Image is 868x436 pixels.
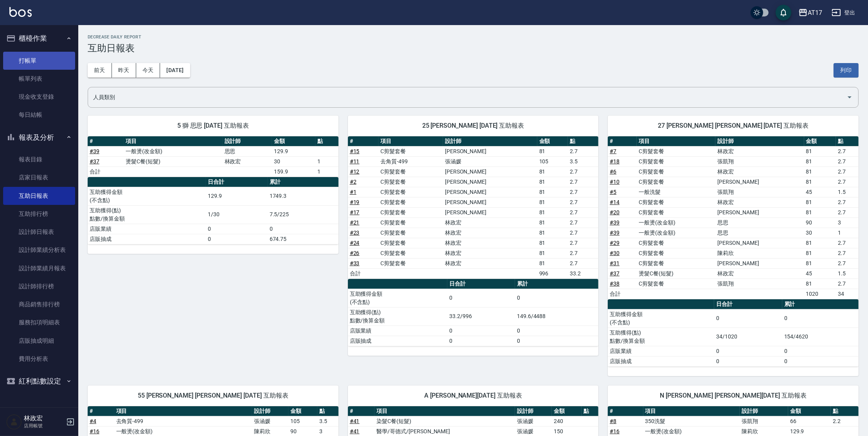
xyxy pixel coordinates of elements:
[836,197,859,207] td: 2.7
[378,248,443,258] td: C剪髮套餐
[610,148,616,154] a: #7
[288,406,318,416] th: 金額
[350,418,360,424] a: #41
[443,217,537,228] td: 林政宏
[828,5,859,20] button: 登出
[447,307,515,326] td: 33.2/996
[637,166,715,177] td: C剪髮套餐
[348,326,448,336] td: 店販業績
[637,136,715,147] th: 項目
[206,205,267,224] td: 1/30
[537,268,568,279] td: 996
[715,187,804,197] td: 張凱翔
[378,228,443,238] td: C剪髮套餐
[715,279,804,289] td: 張凱翔
[378,238,443,248] td: C剪髮套餐
[714,356,782,366] td: 0
[637,146,715,156] td: C剪髮套餐
[443,258,537,268] td: 林政宏
[568,238,598,248] td: 2.7
[843,91,856,103] button: Open
[610,250,619,256] a: #30
[715,166,804,177] td: 林政宏
[715,228,804,238] td: 思思
[568,177,598,187] td: 2.7
[443,177,537,187] td: [PERSON_NAME]
[568,228,598,238] td: 2.7
[443,136,537,147] th: 設計師
[568,166,598,177] td: 2.7
[515,416,552,426] td: 張涵媛
[836,187,859,197] td: 1.5
[350,240,360,246] a: #24
[836,289,859,299] td: 34
[782,309,859,327] td: 0
[91,90,843,104] input: 人員名稱
[804,197,836,207] td: 81
[350,199,360,205] a: #19
[378,207,443,217] td: C剪髮套餐
[3,332,75,350] a: 店販抽成明細
[804,187,836,197] td: 45
[124,156,222,166] td: 燙髮C餐(短髮)
[88,224,206,234] td: 店販業績
[808,8,822,18] div: AT17
[24,414,64,422] h5: 林政宏
[715,177,804,187] td: [PERSON_NAME]
[443,228,537,238] td: 林政宏
[537,177,568,187] td: 81
[537,166,568,177] td: 81
[836,258,859,268] td: 2.7
[637,217,715,228] td: 一般燙(改金額)
[348,136,599,279] table: a dense table
[206,224,267,234] td: 0
[206,177,267,187] th: 日合計
[836,279,859,289] td: 2.7
[715,217,804,228] td: 思思
[715,258,804,268] td: [PERSON_NAME]
[637,248,715,258] td: C剪髮套餐
[515,326,598,336] td: 0
[3,127,75,148] button: 報表及分析
[223,146,272,156] td: 思思
[537,197,568,207] td: 81
[610,219,619,226] a: #39
[443,248,537,258] td: 林政宏
[3,187,75,205] a: 互助日報表
[112,63,136,78] button: 昨天
[378,146,443,156] td: C剪髮套餐
[315,166,338,177] td: 1
[88,205,206,224] td: 互助獲得(點) 點數/換算金額
[350,168,360,175] a: #12
[443,146,537,156] td: [PERSON_NAME]
[782,346,859,356] td: 0
[350,230,360,236] a: #23
[124,136,222,147] th: 項目
[375,416,515,426] td: 染髮C餐(短髮)
[443,156,537,166] td: 張涵媛
[608,136,859,299] table: a dense table
[114,416,252,426] td: 去角質-499
[804,217,836,228] td: 90
[537,238,568,248] td: 81
[268,177,339,187] th: 累計
[836,207,859,217] td: 2.7
[317,406,338,416] th: 點
[610,428,619,434] a: #16
[836,146,859,156] td: 2.7
[378,177,443,187] td: C剪髮套餐
[88,177,339,244] table: a dense table
[568,217,598,228] td: 2.7
[268,224,339,234] td: 0
[804,146,836,156] td: 81
[90,418,96,424] a: #4
[3,52,75,70] a: 打帳單
[378,187,443,197] td: C剪髮套餐
[715,268,804,279] td: 林政宏
[447,279,515,289] th: 日合計
[836,177,859,187] td: 2.7
[3,371,75,391] button: 紅利點數設定
[348,307,448,326] td: 互助獲得(點) 點數/換算金額
[788,406,831,416] th: 金額
[715,207,804,217] td: [PERSON_NAME]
